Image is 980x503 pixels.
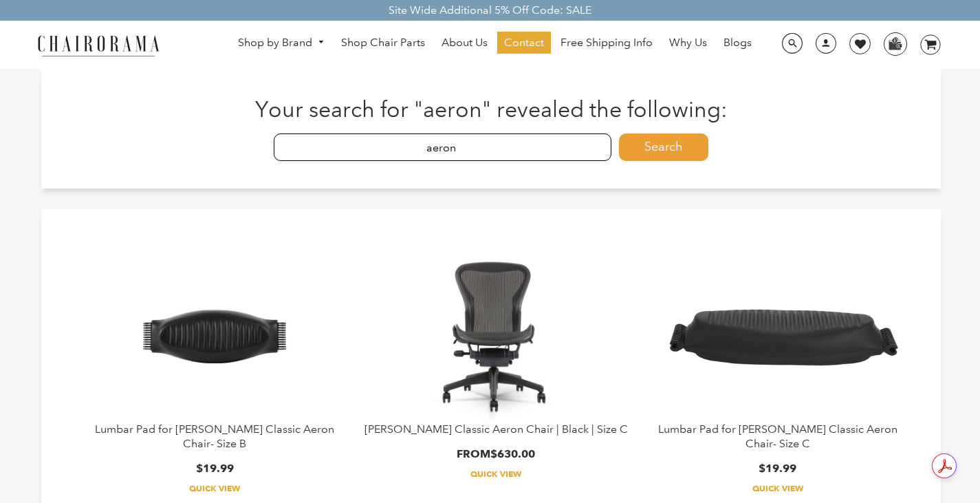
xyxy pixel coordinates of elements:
input: Enter Search Terms... [274,133,611,161]
a: About Us [435,32,494,54]
img: Lumbar Pad for Herman Miller Classic Aeron Chair- Size B - chairorama [129,250,301,422]
a: Lumbar Pad for [PERSON_NAME] Classic Aeron Chair- Size B [95,422,334,450]
a: Shop Chair Parts [334,32,432,54]
a: Lumbar Pad for [PERSON_NAME] Classic Aeron Chair- Size C [658,422,897,450]
a: Quick View [642,483,913,494]
a: Shop by Brand [231,32,331,54]
img: Herman Miller Classic Aeron Chair | Black | Size C - chairorama [410,250,582,422]
span: $19.99 [196,462,234,475]
a: Blogs [717,32,759,54]
a: Herman Miller Classic Aeron Chair | Black | Size C - chairorama [360,250,631,422]
nav: DesktopNavigation [226,32,765,57]
span: Free Shipping Info [560,36,653,50]
span: About Us [442,36,488,50]
a: Lumbar Pad for Herman Miller Classic Aeron Chair- Size B - chairorama [79,250,350,422]
span: Blogs [723,36,752,50]
a: Free Shipping Info [554,32,660,54]
img: WhatsApp_Image_2024-07-12_at_16.23.01.webp [884,33,906,54]
span: $630.00 [490,447,535,460]
span: Contact [504,36,544,50]
a: Contact [497,32,551,54]
span: Shop Chair Parts [341,36,425,50]
a: Why Us [662,32,714,54]
h1: Your search for "aeron" revealed the following: [69,96,913,122]
span: $19.99 [759,462,796,475]
span: Why Us [669,36,707,50]
a: Quick View [79,483,350,494]
a: Lumbar Pad for Herman Miller Classic Aeron Chair- Size C - chairorama [642,250,913,422]
img: chairorama [30,33,167,57]
img: Lumbar Pad for Herman Miller Classic Aeron Chair- Size C - chairorama [649,250,906,422]
a: Quick View [360,469,631,480]
a: [PERSON_NAME] Classic Aeron Chair | Black | Size C [364,422,628,436]
div: From [360,447,631,462]
button: Search [619,133,708,161]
